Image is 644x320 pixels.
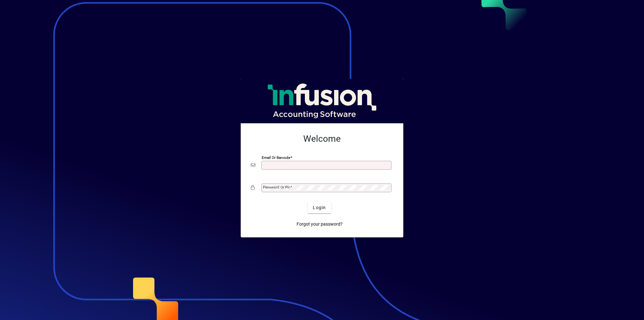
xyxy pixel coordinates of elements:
span: Login [313,204,326,211]
a: Forgot your password? [294,218,345,230]
mat-label: Email or Barcode [262,155,290,160]
button: Login [308,202,331,213]
mat-label: Password or Pin [263,185,290,189]
span: Forgot your password? [297,221,343,228]
h2: Welcome [251,133,393,144]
